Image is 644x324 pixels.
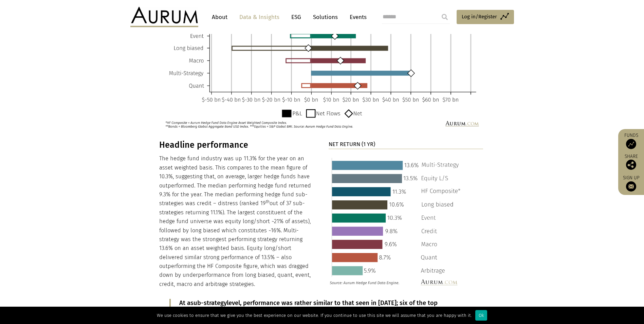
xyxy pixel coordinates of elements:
[438,10,452,24] input: Submit
[329,141,375,147] strong: NET RETURN (1 YR)
[475,310,487,321] div: Ok
[626,139,636,149] img: Access Funds
[130,7,198,27] img: Aurum
[310,11,341,23] a: Solutions
[457,10,514,24] a: Log in/Register
[208,11,231,23] a: About
[190,299,227,307] span: sub-strategy
[236,11,283,23] a: Data & Insights
[622,154,641,170] div: Share
[622,132,641,149] a: Funds
[288,11,305,23] a: ESG
[346,11,367,23] a: Events
[159,154,314,289] p: The hedge fund industry was up 11.3% for the year on an asset weighted basis. This compares to th...
[266,199,270,204] sup: th
[159,140,314,150] h3: Headline performance
[622,175,641,192] a: Sign up
[626,160,636,170] img: Share this post
[626,181,636,192] img: Sign up to our newsletter
[462,13,497,21] span: Log in/Register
